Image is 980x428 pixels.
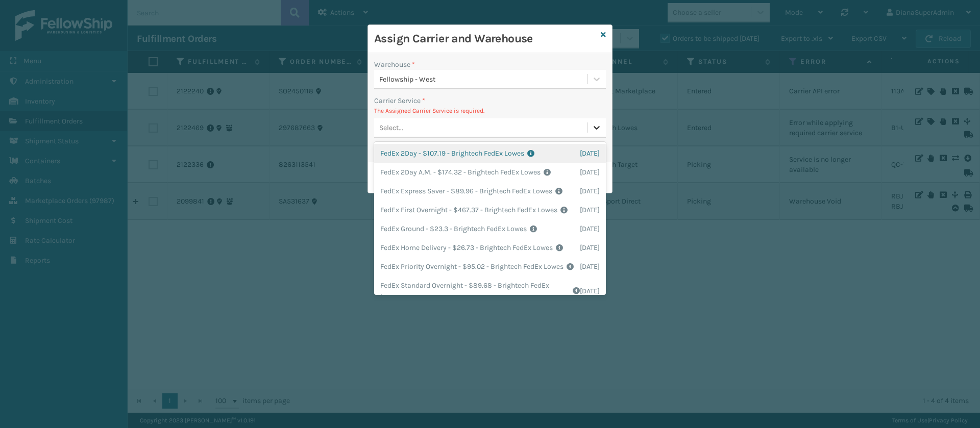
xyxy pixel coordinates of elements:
div: FedEx Priority Overnight - $95.02 - Brightech FedEx Lowes [374,257,606,276]
div: FedEx Express Saver - $89.96 - Brightech FedEx Lowes [374,182,606,200]
span: [DATE] [580,261,600,272]
div: Fellowship - West [379,74,588,85]
div: FedEx Standard Overnight - $89.68 - Brightech FedEx Lowes [374,276,606,306]
div: FedEx First Overnight - $467.37 - Brightech FedEx Lowes [374,200,606,219]
h3: Assign Carrier and Warehouse [374,31,597,46]
span: [DATE] [580,186,600,196]
div: FedEx Ground - $23.3 - Brightech FedEx Lowes [374,219,606,238]
div: Select... [379,122,403,133]
span: [DATE] [580,286,600,296]
label: Warehouse [374,59,415,70]
span: [DATE] [580,167,600,178]
div: FedEx 2Day - $107.19 - Brightech FedEx Lowes [374,144,606,163]
div: FedEx 2Day A.M. - $174.32 - Brightech FedEx Lowes [374,163,606,182]
span: [DATE] [580,223,600,234]
span: [DATE] [580,148,600,159]
div: FedEx Home Delivery - $26.73 - Brightech FedEx Lowes [374,238,606,257]
label: Carrier Service [374,95,425,106]
p: The Assigned Carrier Service is required. [374,106,606,115]
span: [DATE] [580,242,600,253]
span: [DATE] [580,205,600,215]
